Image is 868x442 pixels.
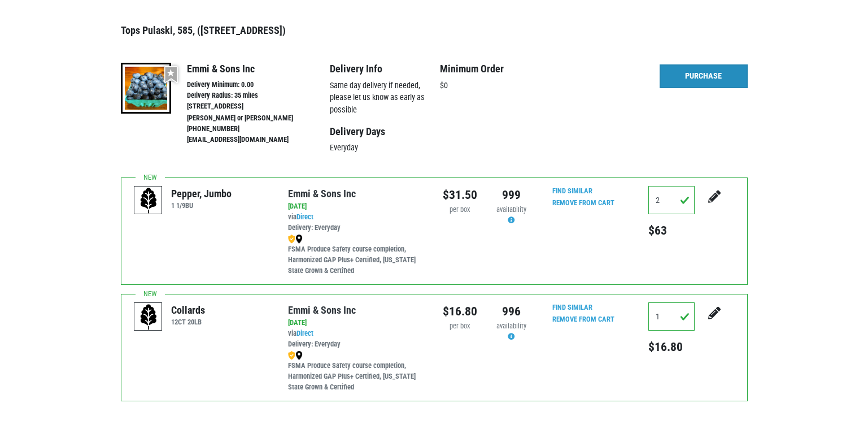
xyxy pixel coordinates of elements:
li: [EMAIL_ADDRESS][DOMAIN_NAME] [187,135,330,145]
li: [PERSON_NAME] or [PERSON_NAME] [187,113,330,124]
a: Direct [296,213,313,221]
div: 999 [494,186,529,204]
input: Qty [648,186,695,214]
img: placeholder-variety-43d6402dacf2d531de610a020419775a.svg [134,303,163,331]
a: Find Similar [552,303,592,311]
p: Everyday [330,142,440,154]
input: Qty [648,302,695,331]
h6: 12CT 20LB [171,318,205,326]
a: Emmi & Sons Inc [288,304,356,316]
h5: $16.80 [648,340,695,354]
p: Same day delivery if needed, please let us know as early as possible [330,80,440,116]
div: [DATE] [288,318,425,328]
input: Remove From Cart [546,313,621,326]
h6: 1 1/9BU [171,201,232,210]
img: map_marker-0e94453035b3232a4d21701695807de9.png [295,351,303,360]
img: map_marker-0e94453035b3232a4d21701695807de9.png [295,235,303,244]
img: safety-e55c860ca8c00a9c171001a62a92dabd.png [288,351,295,360]
h5: $63 [648,223,695,238]
div: per box [443,321,477,332]
a: Direct [296,329,313,337]
li: Delivery Minimum: 0.00 [187,80,330,90]
li: [STREET_ADDRESS] [187,101,330,112]
div: Pepper, Jumbo [171,186,232,201]
div: [DATE] [288,201,425,212]
div: Delivery: Everyday [288,223,425,233]
div: Collards [171,302,205,318]
img: thumbnail-aa6cd2af8f24da05a581646e1e2369c5.jpg [121,63,171,113]
div: $16.80 [443,302,477,320]
p: $0 [440,80,550,92]
img: placeholder-variety-43d6402dacf2d531de610a020419775a.svg [134,187,163,215]
li: Delivery Radius: 35 miles [187,90,330,101]
div: via [288,212,425,233]
div: FSMA Produce Safety course completion, Harmonized GAP Plus+ Certified, [US_STATE] State Grown & C... [288,350,425,393]
img: safety-e55c860ca8c00a9c171001a62a92dabd.png [288,235,295,244]
a: Find Similar [552,187,592,195]
li: [PHONE_NUMBER] [187,124,330,135]
a: Emmi & Sons Inc [288,188,356,200]
span: availability [496,322,526,330]
h3: Tops Pulaski, 585, ([STREET_ADDRESS]) [121,24,748,37]
h4: Minimum Order [440,63,550,75]
div: 996 [494,302,529,320]
h4: Emmi & Sons Inc [187,63,330,75]
div: via [288,328,425,350]
span: availability [496,205,526,214]
div: $31.50 [443,186,477,204]
div: per box [443,205,477,215]
h4: Delivery Days [330,125,440,138]
input: Remove From Cart [546,197,621,210]
a: Purchase [660,64,748,88]
div: FSMA Produce Safety course completion, Harmonized GAP Plus+ Certified, [US_STATE] State Grown & C... [288,233,425,276]
h4: Delivery Info [330,63,440,75]
div: Delivery: Everyday [288,339,425,350]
